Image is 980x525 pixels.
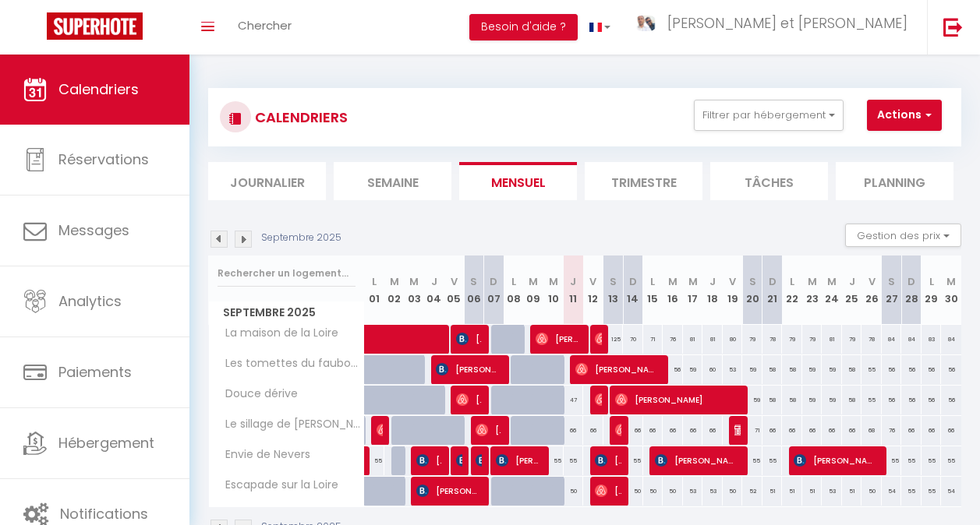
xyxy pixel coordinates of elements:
div: 66 [782,416,802,445]
abbr: L [372,274,377,289]
div: 50 [623,477,643,506]
div: 56 [901,355,922,384]
div: 59 [802,386,823,414]
div: 59 [683,355,703,384]
div: 66 [643,416,663,445]
div: 53 [683,477,703,506]
div: 50 [663,477,683,506]
abbr: V [589,274,596,289]
abbr: J [431,274,437,289]
div: 79 [782,325,802,354]
th: 29 [922,255,942,325]
div: 125 [603,325,624,354]
span: [PERSON_NAME] [734,415,741,445]
span: [PERSON_NAME] [PERSON_NAME] [456,324,482,354]
abbr: D [769,274,777,289]
div: 58 [782,355,802,384]
div: 54 [941,477,961,506]
span: Douce dérive [211,386,302,403]
span: [PERSON_NAME] [416,446,442,475]
span: Chercher [238,17,292,33]
div: 79 [802,325,823,354]
span: [PERSON_NAME] [595,476,621,506]
span: [PERSON_NAME] [377,415,383,445]
button: Filtrer par hébergement [694,100,844,131]
div: 66 [683,416,703,445]
th: 28 [901,255,922,325]
abbr: S [888,274,895,289]
div: 58 [762,355,783,384]
th: 04 [424,255,444,325]
div: 53 [723,355,743,384]
th: 05 [444,255,465,325]
div: 66 [623,416,643,445]
div: 66 [564,416,584,445]
abbr: M [688,274,698,289]
th: 12 [583,255,603,325]
li: Journalier [208,162,326,200]
div: 55 [861,355,882,384]
abbr: M [808,274,817,289]
span: [PERSON_NAME] [496,446,541,475]
div: 60 [702,355,723,384]
abbr: L [929,274,934,289]
div: 50 [861,477,882,506]
th: 21 [762,255,783,325]
th: 16 [663,255,683,325]
div: 59 [742,386,762,414]
div: 71 [643,325,663,354]
div: 68 [861,416,882,445]
li: Trimestre [585,162,702,200]
div: 79 [742,325,762,354]
div: 58 [842,386,862,414]
abbr: M [529,274,538,289]
th: 11 [564,255,584,325]
span: [PERSON_NAME] [595,324,601,354]
span: Paiements [58,362,132,382]
div: 59 [802,355,823,384]
div: 54 [882,477,902,506]
th: 22 [782,255,802,325]
div: 56 [882,355,902,384]
div: 81 [683,325,703,354]
th: 09 [524,255,544,325]
button: Besoin d'aide ? [469,14,578,41]
span: [PERSON_NAME] [416,476,481,506]
div: 55 [861,386,882,414]
div: 59 [822,355,842,384]
img: logout [943,17,963,37]
th: 30 [941,255,961,325]
div: 55 [623,446,643,475]
abbr: L [650,274,655,289]
h3: CALENDRIERS [251,100,348,135]
th: 07 [484,255,504,325]
span: [PERSON_NAME] [456,446,462,475]
span: Analytics [58,291,122,311]
div: 55 [742,446,762,475]
span: Les tomettes du faubourg [211,355,367,372]
input: Rechercher un logement... [218,259,356,287]
abbr: D [629,274,637,289]
div: 56 [922,386,942,414]
th: 27 [882,255,902,325]
div: 52 [742,477,762,506]
abbr: L [511,274,516,289]
span: Réservations [58,150,149,169]
span: [PERSON_NAME] et [PERSON_NAME] [667,13,907,33]
abbr: M [390,274,399,289]
th: 02 [384,255,405,325]
div: 55 [901,446,922,475]
div: 56 [941,386,961,414]
div: 58 [782,386,802,414]
div: 51 [842,477,862,506]
div: 66 [663,416,683,445]
div: 83 [922,325,942,354]
div: 76 [663,325,683,354]
th: 08 [504,255,524,325]
div: 50 [723,477,743,506]
div: 76 [882,416,902,445]
span: [PERSON_NAME] [794,446,878,475]
div: 56 [901,386,922,414]
div: 53 [702,477,723,506]
th: 18 [702,255,723,325]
